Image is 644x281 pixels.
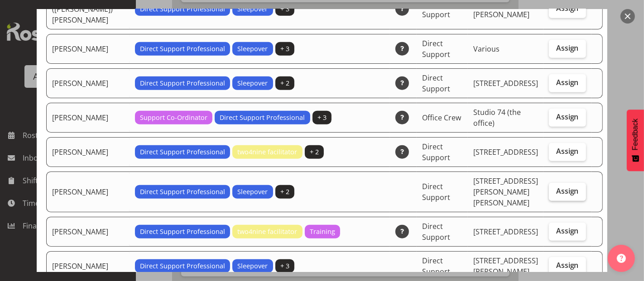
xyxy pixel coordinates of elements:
[238,78,268,88] span: Sleepover
[238,147,298,157] span: two4nine facilitator
[317,113,327,123] span: + 3
[473,176,538,208] span: [STREET_ADDRESS][PERSON_NAME][PERSON_NAME]
[46,68,130,98] td: [PERSON_NAME]
[140,78,225,88] span: Direct Support Professional
[238,187,268,197] span: Sleepover
[140,113,207,123] span: Support Co-Ordinator
[140,147,225,157] span: Direct Support Professional
[140,187,225,197] span: Direct Support Professional
[556,4,579,13] span: Assign
[556,261,579,270] span: Assign
[280,187,289,197] span: + 2
[422,256,450,276] span: Direct Support
[238,4,268,14] span: Sleepover
[140,44,225,54] span: Direct Support Professional
[310,227,335,237] span: Training
[473,78,538,88] span: [STREET_ADDRESS]
[238,227,298,237] span: two4nine facilitator
[280,78,289,88] span: + 2
[422,221,450,242] span: Direct Support
[238,261,268,271] span: Sleepover
[631,119,639,150] span: Feedback
[556,78,579,87] span: Assign
[627,110,644,171] button: Feedback - Show survey
[556,43,579,52] span: Assign
[46,103,130,133] td: [PERSON_NAME]
[280,44,289,54] span: + 3
[280,4,289,14] span: + 3
[140,227,225,237] span: Direct Support Professional
[220,113,305,123] span: Direct Support Professional
[422,181,450,202] span: Direct Support
[280,261,289,271] span: + 3
[46,251,130,281] td: [PERSON_NAME]
[556,112,579,121] span: Assign
[556,186,579,195] span: Assign
[422,73,450,94] span: Direct Support
[310,147,319,157] span: + 2
[422,142,450,162] span: Direct Support
[473,256,538,276] span: [STREET_ADDRESS][PERSON_NAME]
[473,227,538,237] span: [STREET_ADDRESS]
[473,107,521,128] span: Studio 74 (the office)
[238,44,268,54] span: Sleepover
[140,4,225,14] span: Direct Support Professional
[473,147,538,157] span: [STREET_ADDRESS]
[46,171,130,212] td: [PERSON_NAME]
[46,137,130,167] td: [PERSON_NAME]
[556,226,579,235] span: Assign
[422,113,461,123] span: Office Crew
[617,254,626,263] img: help-xxl-2.png
[422,38,450,59] span: Direct Support
[140,261,225,271] span: Direct Support Professional
[556,147,579,156] span: Assign
[46,34,130,64] td: [PERSON_NAME]
[46,217,130,247] td: [PERSON_NAME]
[473,44,500,54] span: Various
